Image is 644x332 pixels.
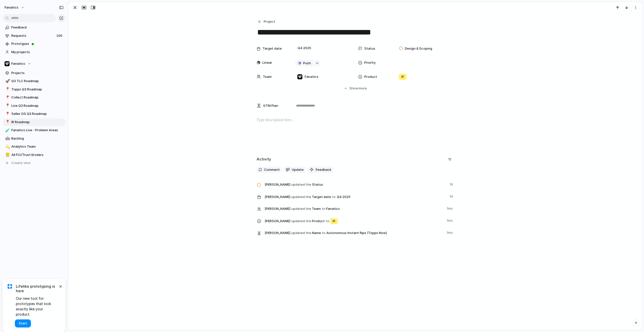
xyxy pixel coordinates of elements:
span: 1mo [447,229,454,235]
span: Design & Scoping [405,46,432,51]
span: Name Autonomous Instant Rips (Topps Now) [265,229,444,236]
span: 1d [450,193,454,199]
span: Seller OS Q3 Roadmap [11,111,64,116]
span: to [332,194,336,200]
button: 📍 [5,87,10,92]
span: Q4 2025 [336,194,352,200]
span: [PERSON_NAME] [265,219,290,224]
span: All FCI/Trust Eroders [11,152,64,157]
div: 🚀Q3 TLC Roadmap [3,77,65,85]
div: 📍 [5,103,9,109]
span: Fanatics [305,74,318,79]
span: 1d [450,181,454,187]
span: Collect Roadmap [11,95,64,100]
span: to [326,219,329,224]
span: Backlog [11,136,64,141]
a: 💫Analytics Team [3,143,65,150]
div: 📍 [5,119,9,125]
button: Update [284,167,306,173]
span: Status [364,46,375,51]
span: Q3 TLC Roadmap [11,79,64,84]
span: Comment [264,167,280,172]
span: Our new tool for prototypes that look exactly like your product. [16,296,58,317]
span: more [359,86,367,91]
span: 1mo [447,205,454,211]
button: 🚀 [5,79,10,84]
span: IR [401,74,404,79]
button: Start [15,319,31,327]
button: 📍 [5,103,10,108]
div: 📍 [5,111,9,117]
div: 💫 [5,144,9,150]
span: Topps Q3 Roadmap [11,87,64,92]
a: Prototypes [3,40,65,48]
span: to [322,230,326,236]
button: Showmore [257,84,454,93]
h2: Activity [257,156,271,162]
span: updated the [291,182,311,187]
span: Requests [11,33,55,38]
span: Product [265,217,444,225]
span: 1mo [447,217,454,223]
a: Projects [3,69,65,77]
button: 📍 [5,95,10,100]
div: 📍Topps Q3 Roadmap [3,86,65,93]
span: Status [265,181,447,188]
span: Live Q3 Roadmap [11,103,64,108]
span: [PERSON_NAME] [265,230,290,236]
span: My projects [11,50,64,55]
span: Priority [364,60,376,65]
span: Push [303,61,311,66]
span: updated the [291,230,311,236]
a: 📍IR Roadmap [3,118,65,126]
button: Create view [3,159,65,167]
button: 🤖 [5,136,10,141]
button: Fanatics [3,60,65,68]
button: Dismiss [57,283,63,289]
span: 100 [56,33,63,38]
button: Project [256,18,277,25]
span: [PERSON_NAME] [265,194,290,200]
span: Project [264,19,275,24]
span: Feedback [11,25,64,30]
div: 📍 [5,95,9,101]
span: Fanatics [11,61,25,66]
span: Fanatics [326,206,340,211]
span: [PERSON_NAME] [265,182,290,187]
span: IR Roadmap [11,120,64,125]
span: Linear [262,60,272,65]
button: 💫 [5,144,10,149]
span: IR [333,219,335,224]
span: Start [19,321,27,326]
span: Lifelike prototyping is here [16,284,58,293]
a: 📍Seller OS Q3 Roadmap [3,110,65,118]
button: fanatics [2,4,27,12]
span: to [322,206,325,211]
a: 🤖Backlog [3,135,65,142]
span: [PERSON_NAME] [265,206,290,211]
button: Comment [257,167,282,173]
div: 🧪Fanatics Live - Problem Areas [3,126,65,134]
span: Team [265,205,444,212]
button: 📒 [5,152,10,157]
button: Push [295,60,313,67]
a: 📍Live Q3 Roadmap [3,102,65,110]
span: Update [292,167,304,172]
button: 📍 [5,111,10,116]
span: Create view [11,160,31,165]
div: 📍 [5,86,9,92]
div: 🚀 [5,78,9,84]
a: Feedback [3,24,65,31]
span: Projects [11,71,64,76]
span: Fanatics Live - Problem Areas [11,128,64,133]
a: 📍Collect Roadmap [3,94,65,101]
a: Requests100 [3,32,65,40]
div: 🧪 [5,127,9,133]
span: GTM Plan [263,103,278,108]
div: 📒 [5,152,9,158]
span: Product [364,74,377,79]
